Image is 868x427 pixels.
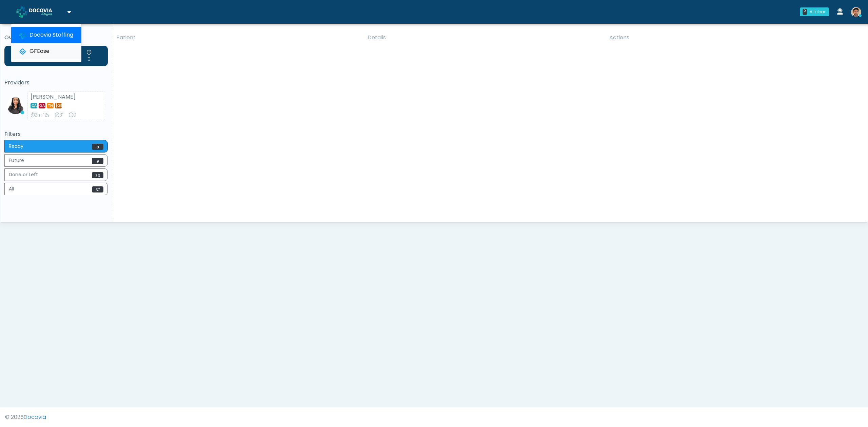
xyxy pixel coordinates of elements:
img: Docovia Staffing [19,32,26,39]
span: 33 [92,172,103,178]
a: Docovia [16,1,71,23]
img: Viral Patel [7,97,24,114]
span: CA [31,103,37,108]
a: 0 All clear! [796,5,833,19]
button: All57 [4,183,108,195]
th: Patient [112,29,363,46]
button: Ready0 [4,140,108,152]
span: 9 [92,158,103,164]
span: 0 [92,144,103,150]
button: Done or Left33 [4,168,108,181]
strong: [PERSON_NAME] [31,93,76,101]
div: 0 [87,49,91,63]
h5: Providers [4,80,108,86]
span: [GEOGRAPHIC_DATA] [55,103,62,108]
a: Docovia Staffing [11,27,81,43]
img: GFEase [19,48,26,55]
div: All clear! [810,9,826,15]
img: Kenner Medina [851,7,861,17]
img: Docovia [29,8,63,15]
div: 31 [55,112,63,119]
div: 2m 12s [31,112,50,119]
img: Docovia [16,6,27,18]
div: 0 [69,112,76,119]
a: Docovia [24,413,46,421]
button: Future9 [4,154,108,167]
div: 0 [803,9,807,15]
th: Details [363,29,605,46]
div: Basic example [4,140,108,197]
span: TN [47,103,54,108]
h5: Filters [4,131,108,137]
h5: Overview [4,35,108,41]
th: Actions [605,29,863,46]
a: GFEase [11,43,81,59]
span: GA [39,103,45,108]
span: 57 [92,186,103,192]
